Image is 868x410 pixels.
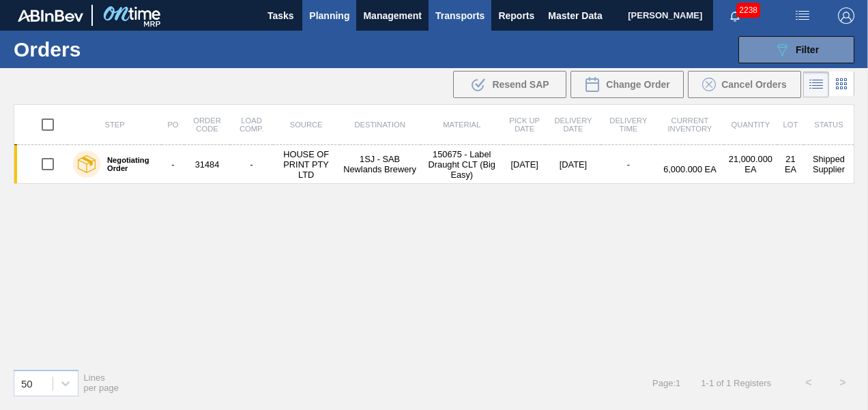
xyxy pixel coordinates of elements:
span: Reports [498,7,534,24]
span: Management [363,7,422,24]
span: Lines per page [84,373,119,393]
span: 1 - 1 of 1 Registers [701,378,771,388]
td: [DATE] [545,145,601,184]
span: Filter [796,44,819,55]
span: Transports [435,7,484,24]
label: Negotiating Order [100,156,156,172]
div: Resend SAP [453,71,566,98]
span: Change Order [606,79,669,90]
span: Quantity [732,121,770,129]
img: Logout [838,7,854,24]
span: Destination [354,121,405,129]
button: Filter [738,36,854,63]
span: Order Code [193,116,220,133]
button: < [792,366,826,400]
span: Tasks [265,7,295,24]
td: - [162,145,184,184]
span: Step [105,121,125,129]
span: Source [290,121,323,129]
td: 21,000.000 EA [724,145,777,184]
span: Delivery Date [554,116,592,133]
td: 1SJ - SAB Newlands Brewery [340,145,420,184]
span: Pick up Date [509,116,540,133]
span: 6,000.000 EA [663,164,717,174]
td: HOUSE OF PRINT PTY LTD [273,145,340,184]
td: - [601,145,656,184]
span: 2238 [736,3,760,18]
span: Material [443,121,480,129]
button: Notifications [713,6,757,25]
span: Current inventory [667,116,712,133]
span: Lot [783,121,798,129]
div: 50 [21,377,33,389]
span: Delivery Time [609,116,647,133]
img: userActions [794,7,811,24]
span: Page : 1 [652,378,680,388]
img: TNhmsLtSVTkK8tSr43FrP2fwEKptu5GPRR3wAAAABJRU5ErkJggg== [18,10,83,22]
span: PO [167,121,178,129]
span: Planning [309,7,349,24]
button: Cancel Orders [688,71,801,98]
td: 150675 - Label Draught CLT (Big Easy) [420,145,504,184]
div: Change Order [570,71,684,98]
div: Card Vision [829,72,854,97]
a: Negotiating Order-31484-HOUSE OF PRINT PTY LTD1SJ - SAB Newlands Brewery150675 - Label Draught CL... [14,145,854,184]
div: Cancel Orders in Bulk [688,71,801,98]
span: Cancel Orders [721,79,787,90]
td: - [230,145,272,184]
h1: Orders [14,42,202,57]
button: > [826,366,860,400]
span: Master Data [548,7,602,24]
td: 21 EA [777,145,804,184]
div: List Vision [803,72,829,97]
span: Status [814,121,843,129]
td: 31484 [184,145,231,184]
td: Shipped Supplier [804,145,854,184]
span: Load Comp. [240,116,263,133]
span: Resend SAP [492,79,549,90]
td: [DATE] [504,145,545,184]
